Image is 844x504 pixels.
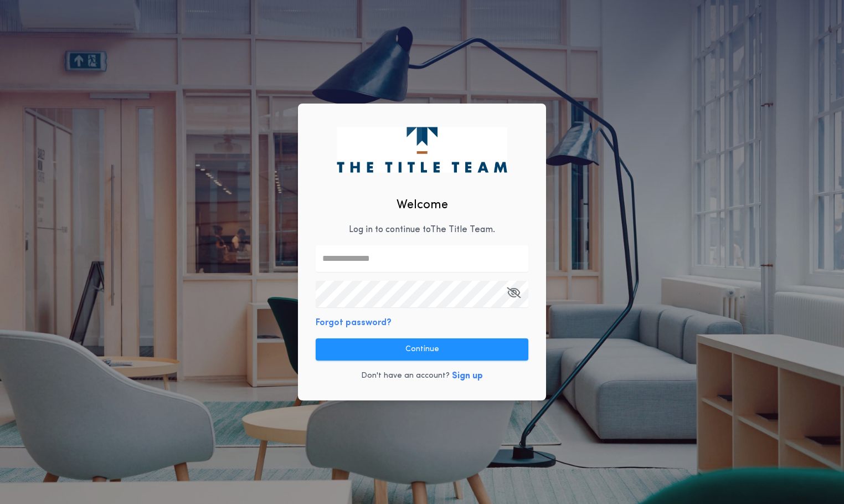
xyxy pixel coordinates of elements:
[337,127,507,172] img: logo
[452,369,483,383] button: Sign up
[316,316,392,330] button: Forgot password?
[397,196,448,214] h2: Welcome
[349,223,495,236] p: Log in to continue to The Title Team .
[361,371,450,382] p: Don't have an account?
[316,338,528,361] button: Continue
